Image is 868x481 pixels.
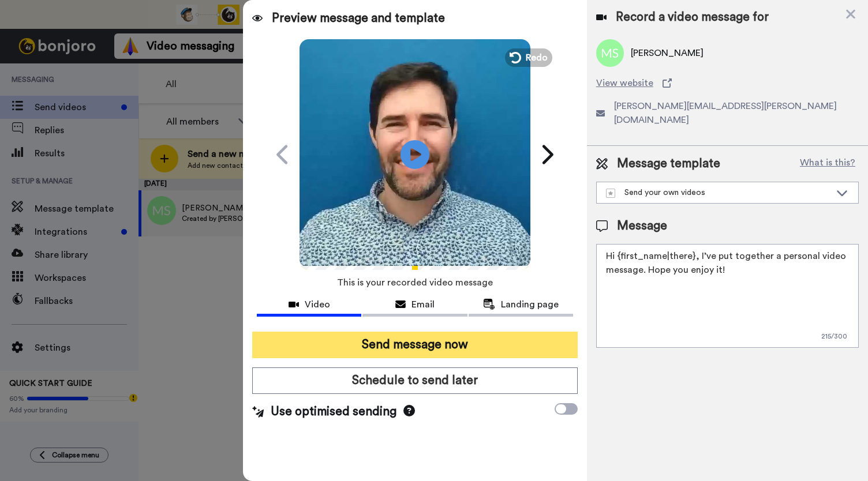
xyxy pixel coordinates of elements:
[617,155,720,172] span: Message template
[617,217,667,235] span: Message
[252,332,578,358] button: Send message now
[252,367,578,394] button: Schedule to send later
[305,298,330,311] span: Video
[606,189,615,198] img: demo-template.svg
[337,270,493,295] span: This is your recorded video message
[596,244,859,348] textarea: Hi {first_name|there}, I’ve put together a personal video message. Hope you enjoy it!
[501,298,559,311] span: Landing page
[606,187,830,198] div: Send your own videos
[411,298,435,311] span: Email
[614,99,859,127] span: [PERSON_NAME][EMAIL_ADDRESS][PERSON_NAME][DOMAIN_NAME]
[796,155,859,172] button: What is this?
[271,403,396,420] span: Use optimised sending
